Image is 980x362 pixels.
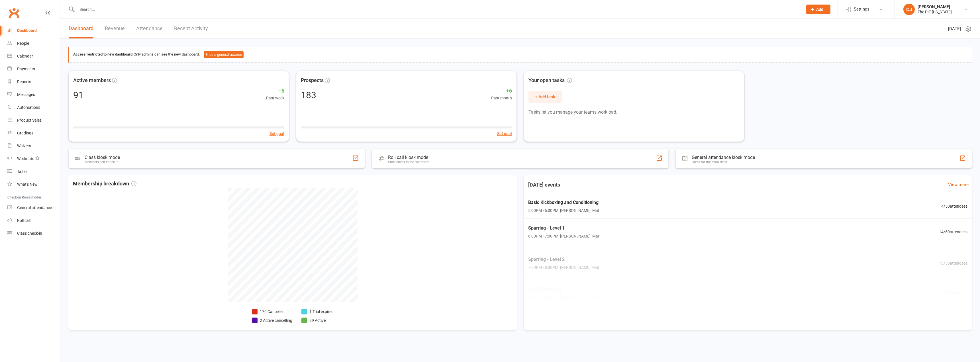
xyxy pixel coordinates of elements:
a: Dashboard [69,19,93,38]
div: Tasks [17,169,27,174]
button: Set goal [497,130,512,137]
strong: Access restricted to new dashboard: [73,52,134,56]
div: Gradings [17,131,33,135]
span: 14 / 50 attendees [939,229,967,235]
a: Attendance [136,19,163,38]
span: 16 / 50 attendees [939,290,967,296]
a: Messages [7,88,60,101]
span: Past week [266,95,284,101]
div: Class kiosk mode [85,155,120,160]
button: Set goal [269,130,284,137]
span: Add [816,7,823,12]
div: Waivers [17,144,31,148]
a: Recent Activity [174,19,208,38]
a: People [7,37,60,50]
button: + Add task [528,91,562,103]
a: Clubworx [7,6,21,20]
div: People [17,41,29,46]
span: Basic Kickboxing and Conditioning [528,199,599,206]
a: Payments [7,63,60,75]
span: 7:00PM - 8:00PM | [PERSON_NAME] | Mat [528,264,599,271]
a: Tasks [7,165,60,178]
a: What's New [7,178,60,191]
span: Sparring - Level 1 [528,224,599,232]
span: [DATE] [948,25,961,32]
h3: [DATE] events [524,180,565,190]
div: Messages [17,92,35,97]
a: Dashboard [7,24,60,37]
li: 89 Active [301,317,334,324]
div: Roll call kiosk mode [388,155,429,160]
li: 170 Cancelled [252,308,292,315]
a: Waivers [7,140,60,152]
span: 5:00PM - 6:00PM | [PERSON_NAME] | Mat [528,207,599,214]
span: +6 [491,87,512,95]
a: General attendance kiosk mode [7,201,60,214]
div: Roll call [17,218,30,223]
span: 4 / 50 attendees [941,203,967,209]
a: Workouts [7,152,60,165]
div: The PIT [US_STATE] [918,9,952,15]
span: 13 / 50 attendees [939,260,967,266]
div: Only admins can see the new dashboard. [73,51,967,58]
div: Payments [17,67,35,71]
span: 8:00PM - 9:00PM | [PERSON_NAME] | Mat [528,294,599,300]
div: Class check-in [17,231,42,236]
div: CJ [903,4,915,15]
span: 6:00PM - 7:00PM | [PERSON_NAME] | Mat [528,233,599,239]
div: Reports [17,79,31,84]
span: Past month [491,95,512,101]
a: Revenue [105,19,125,38]
a: View more [948,181,969,188]
div: [PERSON_NAME] [918,4,952,9]
div: Great for the front desk [692,160,755,164]
a: Roll call [7,214,60,227]
div: Workouts [17,156,34,161]
span: Membership breakdown [73,180,136,188]
div: Dashboard [17,28,37,33]
div: Staff check-in for members [388,160,429,164]
span: Prospects [301,76,324,85]
div: General attendance [17,205,52,210]
a: Calendar [7,50,60,63]
a: Automations [7,101,60,114]
a: Gradings [7,127,60,140]
span: Settings [854,3,869,16]
span: Active members [73,76,111,85]
p: Tasks let you manage your team's workload. [528,109,740,116]
li: 1 Trial expired [301,308,334,315]
div: What's New [17,182,38,187]
button: Add [806,5,830,14]
li: 2 Active cancelling [252,317,292,324]
span: Sparring - Level 2 [528,256,599,263]
a: Product Sales [7,114,60,127]
a: Reports [7,75,60,88]
div: 91 [73,91,83,100]
a: Class kiosk mode [7,227,60,240]
div: Automations [17,105,40,110]
span: No-Gi Grappling [528,285,599,293]
span: Your open tasks [528,76,572,85]
div: Members self check-in [85,160,120,164]
input: Search... [75,5,799,13]
div: Product Sales [17,118,42,122]
div: Calendar [17,54,33,58]
button: Enable general access [204,51,244,58]
span: +5 [266,87,284,95]
div: 183 [301,91,316,100]
div: General attendance kiosk mode [692,155,755,160]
